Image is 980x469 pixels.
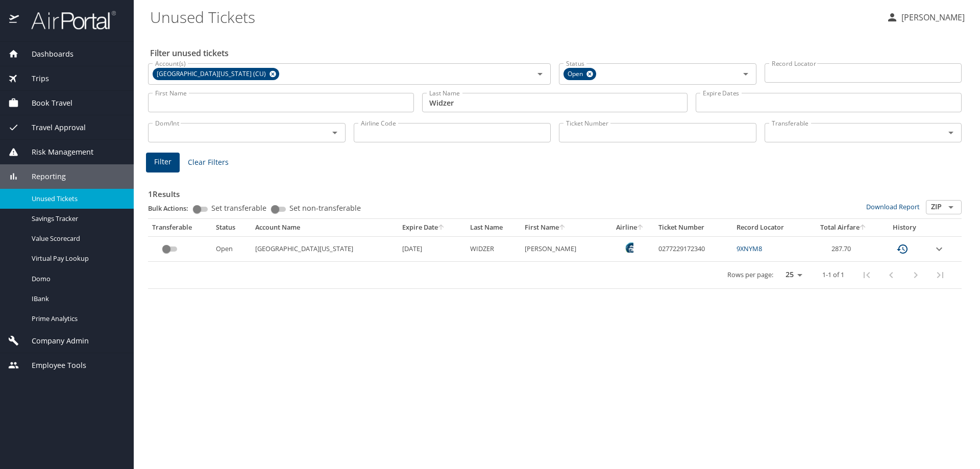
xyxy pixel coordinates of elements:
td: [PERSON_NAME] [521,236,606,261]
span: Savings Tracker [32,214,121,224]
button: Open [944,200,958,214]
th: History [880,219,929,236]
button: Clear Filters [184,153,233,172]
span: Clear Filters [188,156,229,169]
p: [PERSON_NAME] [898,11,965,23]
img: L8AARQzEq7l8WCUAAAAASUVORK5CYII= [623,242,633,253]
th: Last Name [466,219,521,236]
button: Open [739,67,753,81]
img: icon-airportal.png [9,10,20,30]
span: Travel Approval [19,122,86,133]
a: 9XNYM8 [737,244,762,253]
button: [PERSON_NAME] [882,8,969,27]
button: sort [860,225,867,231]
p: 1-1 of 1 [822,271,844,278]
button: sort [559,225,566,231]
button: Open [944,126,958,140]
span: Risk Management [19,146,93,158]
th: Status [212,219,251,236]
span: Reporting [19,171,66,182]
span: IBank [32,294,121,304]
button: expand row [933,243,945,255]
span: Unused Tickets [32,194,121,204]
th: Account Name [251,219,398,236]
table: custom pagination table [148,219,962,289]
div: Transferable [152,223,208,232]
th: Airline [606,219,654,236]
button: Filter [146,153,180,172]
h3: 1 Results [148,182,962,200]
p: Bulk Actions: [148,204,197,213]
span: Company Admin [19,335,89,347]
th: First Name [521,219,606,236]
a: Download Report [866,202,920,211]
td: [GEOGRAPHIC_DATA][US_STATE] [251,236,398,261]
span: Virtual Pay Lookup [32,254,121,263]
button: Open [328,126,342,140]
th: Expire Date [398,219,467,236]
td: 0277229172340 [654,236,733,261]
button: sort [438,225,445,231]
span: Book Travel [19,97,72,109]
img: airportal-logo.png [20,10,116,30]
h2: Filter unused tickets [150,45,964,61]
span: Filter [154,156,171,168]
span: Open [563,69,589,80]
span: Value Scorecard [32,234,121,243]
span: Trips [19,73,49,84]
h1: Unused Tickets [150,1,878,33]
span: Dashboards [19,48,73,60]
div: [GEOGRAPHIC_DATA][US_STATE] (CU) [153,68,279,80]
td: [DATE] [398,236,467,261]
span: [GEOGRAPHIC_DATA][US_STATE] (CU) [153,69,272,80]
button: sort [637,225,644,231]
td: WIDZER [466,236,521,261]
td: Open [212,236,251,261]
span: Set transferable [211,205,266,212]
span: Domo [32,274,121,284]
th: Record Locator [732,219,807,236]
button: Open [533,67,547,81]
th: Total Airfare [807,219,880,236]
p: Rows per page: [727,271,773,278]
span: Employee Tools [19,360,86,371]
select: rows per page [777,267,806,283]
span: Prime Analytics [32,314,121,324]
td: 287.70 [807,236,880,261]
div: Open [563,68,596,80]
th: Ticket Number [654,219,733,236]
span: Set non-transferable [289,205,361,212]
